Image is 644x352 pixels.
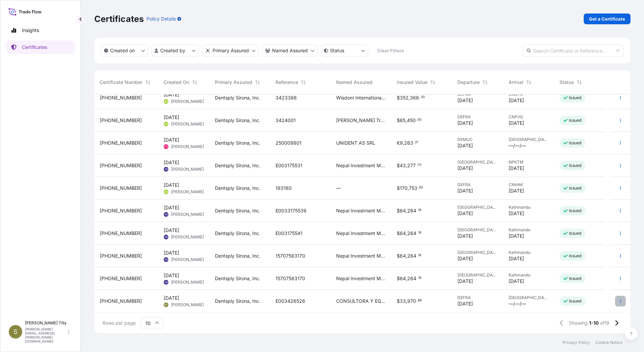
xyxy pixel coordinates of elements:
span: . [416,299,417,302]
span: [DATE] [509,210,524,217]
span: [DATE] [164,114,179,121]
p: Issued [569,118,581,123]
p: Policy Details [147,16,176,22]
p: Created by [160,47,185,54]
span: [PHONE_NUMBER] [100,298,142,304]
span: [PHONE_NUMBER] [100,275,142,282]
span: , [406,231,407,236]
span: , [403,141,404,145]
span: Dentsply Sirona, Inc. [215,253,260,259]
span: E003175531 [276,162,302,169]
span: S [13,328,18,335]
span: [GEOGRAPHIC_DATA] [457,227,498,233]
span: 264 [407,276,416,281]
span: E0033175539 [276,207,307,214]
button: certificateStatus Filter options [321,45,368,57]
span: [PHONE_NUMBER] [100,94,142,101]
span: [GEOGRAPHIC_DATA] [457,205,498,210]
span: [PERSON_NAME] [171,144,204,149]
span: [PERSON_NAME] [171,257,204,262]
span: YH [164,234,168,240]
span: [PERSON_NAME] [171,99,204,104]
p: Created on [110,47,135,54]
span: Nepal Investment Mega Bank Ltd. [336,162,386,169]
span: $ [397,186,400,190]
span: Named Assured [336,79,373,86]
span: Dentsply Sirona, Inc. [215,275,260,282]
span: [DATE] [509,97,524,104]
span: 33 [400,299,406,303]
span: [PHONE_NUMBER] [100,185,142,192]
span: YH [164,279,168,286]
span: [DATE] [509,278,524,285]
button: Sort [144,78,152,86]
button: Sort [575,78,583,86]
span: [DATE] [457,187,473,194]
span: Showing [569,320,588,326]
span: $ [397,231,400,236]
span: . [417,232,418,234]
span: . [414,141,415,144]
span: AK [164,188,168,195]
span: [DATE] [164,295,179,301]
span: , [406,276,407,281]
button: createdOn Filter options [101,45,148,57]
span: $ [397,95,400,100]
span: 21 [415,141,418,144]
p: Privacy Policy [562,340,590,345]
span: [DATE] [457,142,473,149]
span: 64 [400,254,406,258]
span: [DATE] [457,255,473,262]
span: [PHONE_NUMBER] [100,162,142,169]
span: 30 [421,96,425,98]
span: CONSULTORA Y EQUIPADORA DENTAL [336,298,386,304]
span: 65 [400,118,406,123]
p: Issued [569,298,581,304]
p: Issued [569,140,581,146]
span: [PERSON_NAME] [171,167,204,172]
span: [DATE] [509,120,524,126]
span: [GEOGRAPHIC_DATA] [457,272,498,278]
span: Kathmandu [509,250,549,255]
span: 43 [400,163,406,168]
span: 86 [418,299,422,302]
span: 64 [400,231,406,236]
span: 3424001 [276,117,296,124]
span: Dentsply Sirona, Inc. [215,162,260,169]
span: , [408,186,409,190]
span: Primary Assured [215,79,252,86]
span: —/—/— [509,142,526,149]
span: Dentsply Sirona, Inc. [215,207,260,214]
button: Sort [254,78,262,86]
button: Sort [481,78,489,86]
span: Kathmandu [509,272,549,278]
span: [PHONE_NUMBER] [100,230,142,237]
span: [DATE] [509,165,524,172]
p: Cookie Notice [595,340,622,345]
span: , [406,299,407,303]
span: [PHONE_NUMBER] [100,117,142,124]
span: [PHONE_NUMBER] [100,207,142,214]
span: $ [397,118,400,123]
span: [DATE] [164,250,179,256]
span: Nepal Investment Mega Bank Ltd. [336,275,386,282]
span: Rows per page [102,320,136,326]
span: [DATE] [509,255,524,262]
p: Get a Certificate [589,16,625,22]
span: 263 [404,141,413,145]
span: 264 [407,254,416,258]
p: Status [330,47,344,54]
span: 352 [400,95,409,100]
span: Created On [164,79,189,86]
p: Clear Filters [377,47,404,54]
span: CNSYX [509,92,549,97]
span: [PERSON_NAME] [171,121,204,127]
span: [PERSON_NAME] Trading Co., Ltd. [336,117,386,124]
span: $ [397,163,400,168]
span: [GEOGRAPHIC_DATA] [509,137,549,142]
span: Reference [276,79,298,86]
span: [PHONE_NUMBER] [100,253,142,259]
span: Insured Value [397,79,427,86]
span: YH [164,211,168,218]
span: DEFRA [457,182,498,187]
